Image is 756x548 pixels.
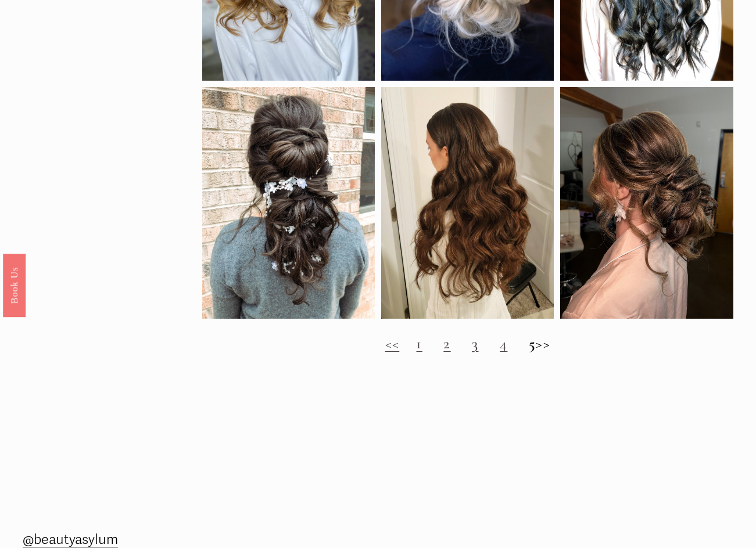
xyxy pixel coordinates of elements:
[472,334,478,353] a: 3
[385,334,400,353] a: <<
[443,334,450,353] a: 2
[416,334,422,353] a: 1
[529,334,536,353] strong: 5
[500,334,507,353] a: 4
[3,254,26,317] a: Book Us
[202,335,733,353] h2: >>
